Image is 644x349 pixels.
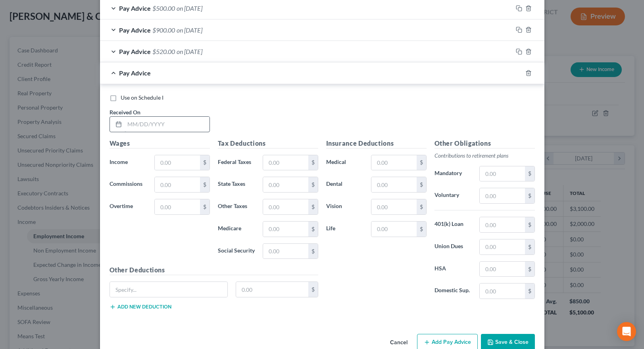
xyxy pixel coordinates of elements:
div: $ [417,155,426,170]
label: Voluntary [431,188,476,204]
label: Federal Taxes [214,155,259,171]
input: 0.00 [155,177,200,192]
h5: Wages [110,139,210,148]
div: $ [308,177,318,192]
div: $ [308,244,318,259]
div: $ [200,155,210,170]
input: 0.00 [480,188,525,203]
p: Contributions to retirement plans [434,152,535,160]
label: Life [322,221,367,237]
label: Dental [322,177,367,193]
span: on [DATE] [177,4,202,12]
div: $ [525,188,534,203]
label: Overtime [106,199,151,215]
input: Specify... [110,282,228,297]
label: Vision [322,199,367,215]
input: 0.00 [155,155,200,170]
div: $ [308,222,318,237]
input: MM/DD/YYYY [125,117,210,132]
div: $ [417,199,426,214]
h5: Tax Deductions [218,139,318,148]
input: 0.00 [480,217,525,232]
span: Received On [110,109,140,116]
div: $ [308,155,318,170]
label: HSA [431,261,476,277]
label: Social Security [214,243,259,259]
input: 0.00 [263,155,308,170]
span: Pay Advice [119,26,151,34]
div: $ [525,283,534,299]
div: $ [308,282,318,297]
label: Union Dues [431,239,476,255]
label: Medical [322,155,367,171]
div: $ [200,199,210,214]
input: 0.00 [155,199,200,214]
span: on [DATE] [177,48,202,55]
input: 0.00 [263,222,308,237]
input: 0.00 [371,155,416,170]
input: 0.00 [263,199,308,214]
div: $ [525,239,534,255]
input: 0.00 [371,199,416,214]
label: Domestic Sup. [431,283,476,299]
span: Pay Advice [119,4,151,12]
h5: Other Deductions [110,265,318,275]
div: $ [417,222,426,237]
span: Use on Schedule I [121,94,163,101]
input: 0.00 [263,177,308,192]
div: $ [525,217,534,232]
label: State Taxes [214,177,259,193]
span: Pay Advice [119,48,151,55]
h5: Other Obligations [434,139,535,148]
label: 401(k) Loan [431,217,476,233]
input: 0.00 [263,244,308,259]
button: Add new deduction [110,304,171,310]
input: 0.00 [480,283,525,299]
input: 0.00 [371,222,416,237]
span: $900.00 [152,26,175,34]
label: Mandatory [431,166,476,182]
span: Pay Advice [119,69,151,77]
label: Other Taxes [214,199,259,215]
div: $ [525,262,534,277]
input: 0.00 [236,282,308,297]
input: 0.00 [371,177,416,192]
span: Income [110,158,128,165]
h5: Insurance Deductions [326,139,427,148]
input: 0.00 [480,239,525,255]
div: $ [308,199,318,214]
label: Medicare [214,221,259,237]
span: on [DATE] [177,26,202,34]
div: $ [200,177,210,192]
span: $500.00 [152,4,175,12]
span: $520.00 [152,48,175,55]
input: 0.00 [480,166,525,181]
div: $ [417,177,426,192]
input: 0.00 [480,262,525,277]
div: $ [525,166,534,181]
label: Commissions [106,177,151,193]
div: Open Intercom Messenger [617,322,636,341]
